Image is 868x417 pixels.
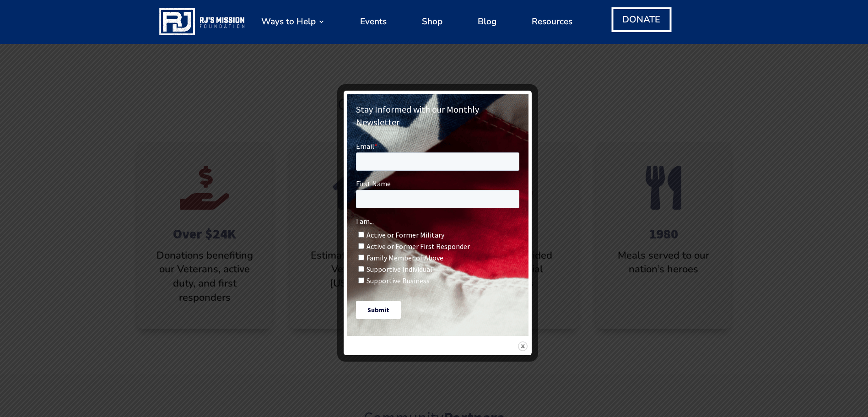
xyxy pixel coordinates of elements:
[532,4,572,39] a: Resources
[360,4,387,39] a: Events
[356,103,519,129] div: Stay Informed with our Monthly Newsletter
[356,141,519,327] iframe: Form 0
[478,4,496,39] a: Blog
[611,7,671,32] a: DONATE
[261,4,325,39] a: Ways to Help
[518,341,528,351] img: Close
[422,4,442,39] a: Shop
